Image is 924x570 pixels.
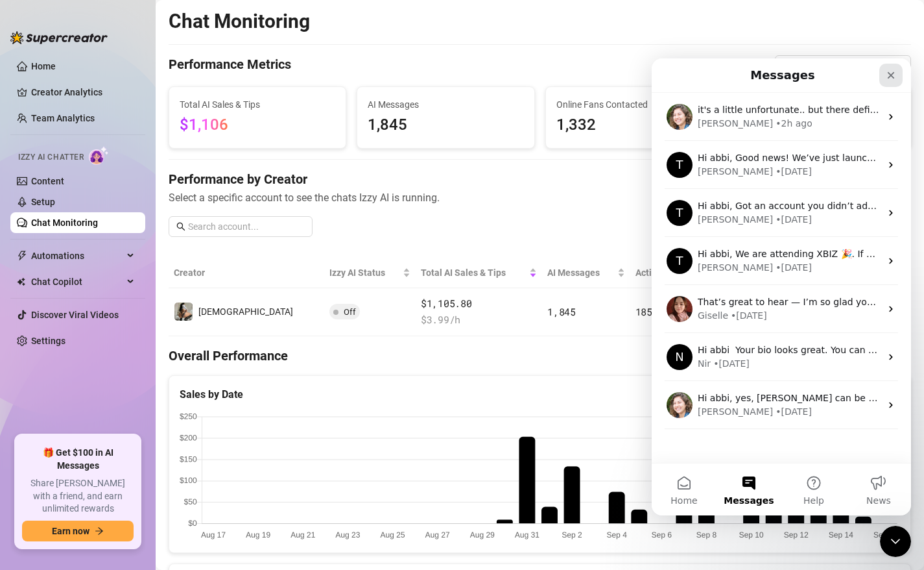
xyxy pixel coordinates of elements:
span: thunderbolt [17,251,27,261]
span: Izzy AI Status [329,266,400,280]
img: Profile image for Giselle [15,238,41,264]
a: Team Analytics [31,113,95,123]
img: logo-BBDzfeDw.svg [10,31,108,44]
span: search [176,222,185,231]
a: Setup [31,197,55,207]
div: Profile image for Tanya [15,93,41,119]
button: Earn nowarrow-right [22,521,134,541]
span: 🎁 Get $100 in AI Messages [22,447,134,472]
a: Chat Monitoring [31,217,98,228]
span: AI Messages [547,266,614,280]
span: Hi abbi, yes, [PERSON_NAME] can be trained to your niche and adapted to your style so it fits the... [46,334,735,345]
span: Automations [31,245,123,266]
div: Giselle [46,251,77,264]
span: Active Chats [635,266,702,280]
div: • [DATE] [124,347,160,360]
div: • [DATE] [124,155,160,168]
iframe: Intercom live chat [880,526,911,557]
h4: Overall Performance [169,347,911,365]
button: Messages [65,405,130,457]
span: Hi abbi ​ ​Your bio looks great. You can turn on the AI [46,286,279,297]
span: Total AI Sales & Tips [421,266,527,280]
span: 185 [635,305,652,318]
div: Profile image for Tanya [15,190,41,216]
h2: Chat Monitoring [169,9,310,34]
div: [PERSON_NAME] [46,58,121,72]
a: Home [31,61,56,71]
span: Total AI Sales & Tips [180,97,335,112]
div: [PERSON_NAME] [46,347,121,360]
span: News [215,438,239,447]
span: arrow-right [95,527,104,536]
button: Help [130,405,195,457]
img: Profile image for Ella [15,334,41,360]
span: Izzy AI Chatter [18,151,84,164]
span: AI Messages [368,97,523,112]
div: • [DATE] [79,251,115,264]
span: Help [152,438,172,447]
span: Hi abbi, We are attending XBIZ 🎉. If you’re there too, scan the QR code and drop us a message - w... [46,190,820,201]
div: [PERSON_NAME] [46,203,121,216]
span: 1,845 [368,113,523,138]
span: Share [PERSON_NAME] with a friend, and earn unlimited rewards [22,477,134,515]
h4: Performance Metrics [169,55,291,76]
div: Profile image for Nir [15,286,41,312]
th: Total AI Sales & Tips [416,258,542,288]
button: News [195,405,259,457]
th: Active Chats [630,258,717,288]
div: • [DATE] [124,106,160,120]
input: Search account... [188,219,305,234]
span: Earn now [52,526,89,536]
th: Creator [169,258,324,288]
a: Discover Viral Videos [31,310,119,320]
span: $1,105.80 [421,296,537,312]
th: AI Messages [542,258,630,288]
iframe: Intercom live chat [652,58,911,515]
div: Nir [46,299,59,312]
img: Goddess [174,303,193,321]
th: Izzy AI Status [324,258,416,288]
div: [PERSON_NAME] [46,155,121,168]
img: Chat Copilot [17,277,25,286]
span: Last 30 days [783,56,903,75]
h4: Performance by Creator [169,170,911,188]
span: [DEMOGRAPHIC_DATA] [198,306,293,317]
a: Settings [31,336,65,346]
div: Sales by Date [180,386,900,403]
span: $1,106 [180,116,228,134]
img: AI Chatter [89,146,109,165]
span: Chat Copilot [31,271,123,292]
span: 1,332 [556,113,712,138]
span: Online Fans Contacted [556,97,712,112]
div: Profile image for Tanya [15,142,41,167]
div: • [DATE] [62,299,98,312]
span: $ 3.99 /h [421,312,537,328]
span: 1,845 [547,305,576,318]
span: Home [19,438,45,447]
span: Off [344,307,356,317]
span: Select a specific account to see the chats Izzy AI is running. [169,190,911,206]
div: • 2h ago [124,58,161,72]
span: Messages [72,438,122,447]
a: Content [31,176,64,186]
div: [PERSON_NAME] [46,106,121,120]
a: Creator Analytics [31,82,135,103]
div: • [DATE] [124,203,160,216]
